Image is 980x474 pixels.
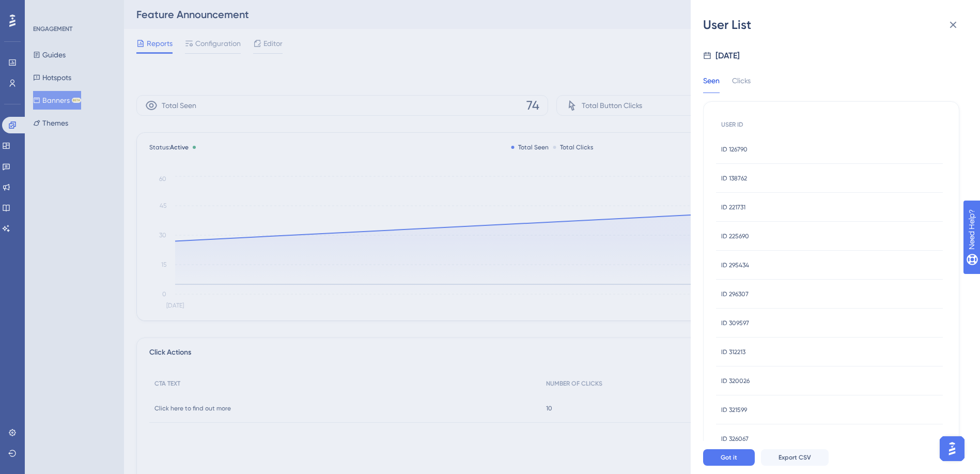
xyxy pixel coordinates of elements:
[24,3,65,15] span: Need Help?
[715,50,740,62] div: [DATE]
[703,74,720,93] div: Seen
[721,120,743,129] span: USER ID
[721,145,748,154] span: ID 126790
[937,433,968,464] iframe: UserGuiding AI Assistant Launcher
[721,174,747,182] span: ID 138762
[703,449,755,466] button: Got it
[721,290,749,298] span: ID 296307
[703,17,968,33] div: User List
[732,74,751,93] div: Clicks
[721,348,745,356] span: ID 312213
[721,232,749,240] span: ID 225690
[721,203,745,211] span: ID 221731
[761,449,829,466] button: Export CSV
[721,377,750,385] span: ID 320026
[721,453,737,462] span: Got it
[721,261,749,269] span: ID 295434
[721,319,749,327] span: ID 309597
[721,435,749,443] span: ID 326067
[721,406,747,414] span: ID 321599
[779,453,811,462] span: Export CSV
